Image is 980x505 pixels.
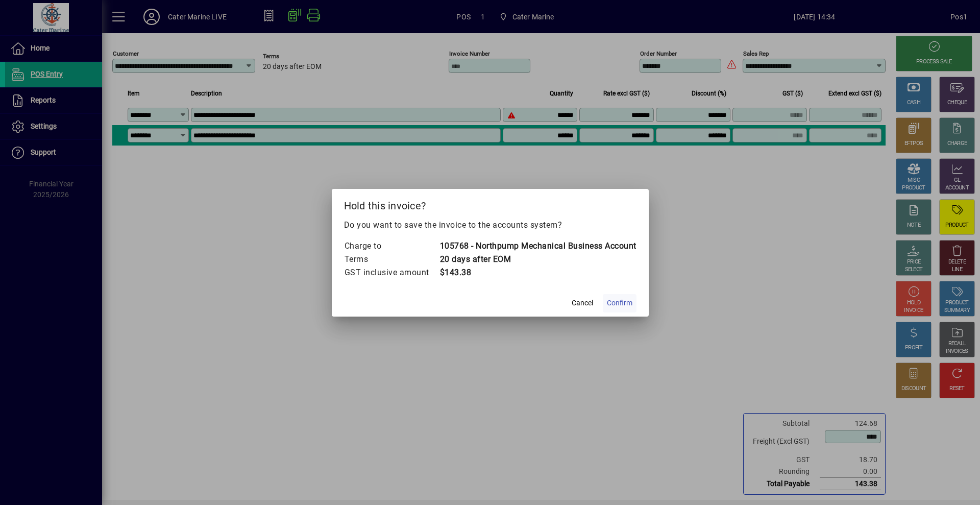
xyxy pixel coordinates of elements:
td: $143.38 [439,266,636,279]
button: Confirm [603,294,636,312]
span: Confirm [607,298,632,308]
h2: Hold this invoice? [332,189,649,219]
p: Do you want to save the invoice to the accounts system? [344,219,636,231]
td: Charge to [344,239,439,253]
td: 105768 - Northpump Mechanical Business Account [439,239,636,253]
td: Terms [344,253,439,266]
button: Cancel [566,294,599,312]
td: GST inclusive amount [344,266,439,279]
td: 20 days after EOM [439,253,636,266]
span: Cancel [572,298,593,308]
